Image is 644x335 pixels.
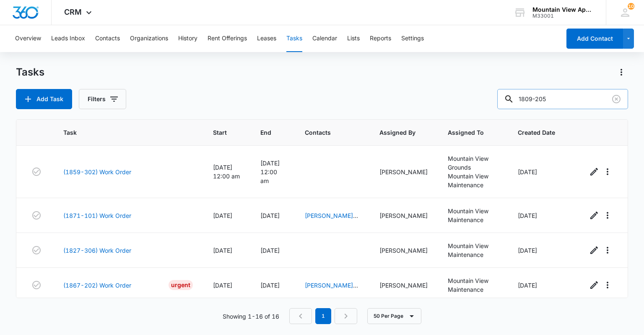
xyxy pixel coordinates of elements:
[63,281,131,290] a: (1867-202) Work Order
[213,282,232,289] span: [DATE]
[347,25,360,52] button: Lists
[289,308,357,324] nav: Pagination
[448,276,497,294] div: Mountain View Maintenance
[213,212,232,219] span: [DATE]
[448,241,497,259] div: Mountain View Maintenance
[448,172,497,189] div: Mountain View Maintenance
[178,25,197,52] button: History
[379,281,428,290] div: [PERSON_NAME]
[448,128,485,137] span: Assigned To
[63,211,131,220] a: (1871-101) Work Order
[532,13,594,19] div: account id
[518,128,555,137] span: Created Date
[615,65,628,79] button: Actions
[305,128,348,137] span: Contacts
[566,29,623,49] button: Add Contact
[260,212,280,219] span: [DATE]
[286,25,302,52] button: Tasks
[305,212,358,228] a: [PERSON_NAME] & [PERSON_NAME]
[223,312,279,321] p: Showing 1-16 of 16
[63,167,131,176] a: (1859-302) Work Order
[448,207,497,224] div: Mountain View Maintenance
[213,247,232,254] span: [DATE]
[260,160,280,184] span: [DATE] 12:00 am
[208,25,247,52] button: Rent Offerings
[213,164,240,180] span: [DATE] 12:00 am
[63,246,131,255] a: (1827-306) Work Order
[448,154,497,172] div: Mountain View Grounds
[518,282,537,289] span: [DATE]
[51,25,85,52] button: Leads Inbox
[518,168,537,175] span: [DATE]
[379,211,428,220] div: [PERSON_NAME]
[130,25,168,52] button: Organizations
[628,3,634,10] span: 10
[370,25,391,52] button: Reports
[95,25,120,52] button: Contacts
[497,89,628,109] input: Search Tasks
[260,247,280,254] span: [DATE]
[610,92,623,106] button: Clear
[16,89,72,109] button: Add Task
[213,128,228,137] span: Start
[79,89,126,109] button: Filters
[64,8,82,16] span: CRM
[260,282,280,289] span: [DATE]
[15,25,41,52] button: Overview
[169,280,193,290] div: Urgent
[379,246,428,255] div: [PERSON_NAME]
[379,128,415,137] span: Assigned By
[16,66,44,79] h1: Tasks
[315,308,331,324] em: 1
[305,282,358,298] a: [PERSON_NAME] & [PERSON_NAME]
[260,128,273,137] span: End
[257,25,276,52] button: Leases
[379,167,428,176] div: [PERSON_NAME]
[312,25,337,52] button: Calendar
[518,212,537,219] span: [DATE]
[518,247,537,254] span: [DATE]
[401,25,424,52] button: Settings
[532,6,594,13] div: account name
[63,128,181,137] span: Task
[367,308,421,324] button: 50 Per Page
[628,3,634,10] div: notifications count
